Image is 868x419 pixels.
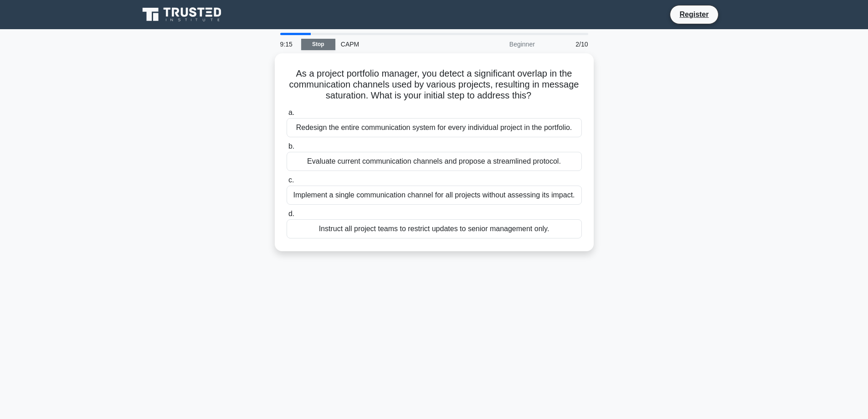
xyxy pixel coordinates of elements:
[301,39,335,50] a: Stop
[288,109,294,116] span: a.
[287,118,582,137] div: Redesign the entire communication system for every individual project in the portfolio.
[287,186,582,205] div: Implement a single communication channel for all projects without assessing its impact.
[288,176,294,184] span: c.
[335,35,461,53] div: CAPM
[674,9,714,20] a: Register
[286,68,583,102] h5: As a project portfolio manager, you detect a significant overlap in the communication channels us...
[287,219,582,238] div: Instruct all project teams to restrict updates to senior management only.
[540,35,594,53] div: 2/10
[287,152,582,171] div: Evaluate current communication channels and propose a streamlined protocol.
[288,210,294,217] span: d.
[461,35,540,53] div: Beginner
[275,35,301,53] div: 9:15
[288,142,294,150] span: b.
